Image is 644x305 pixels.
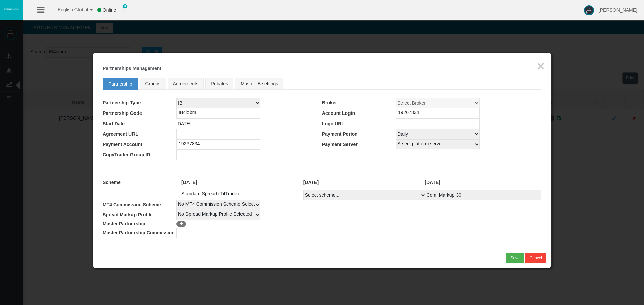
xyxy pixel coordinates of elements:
[506,253,524,263] button: Save
[537,59,545,73] button: ×
[181,191,239,196] span: Standard Spread (T4Trade)
[420,179,541,186] div: [DATE]
[122,4,128,8] span: 0
[298,179,420,186] div: [DATE]
[235,78,283,90] a: Master IB settings
[103,98,176,108] td: Partnership Type
[121,7,126,14] img: user_small.png
[103,150,176,160] td: CopyTrader Group ID
[525,253,546,263] button: Cancel
[103,228,176,238] td: Master Partnership Commission
[322,139,396,150] td: Payment Server
[103,220,176,228] td: Master Partnership
[103,200,176,210] td: MT4 Commission Scheme
[103,66,161,71] b: Partnerships Management
[584,5,594,15] img: user-image
[103,7,116,13] span: Online
[103,108,176,119] td: Partnership Code
[3,8,20,10] img: logo.svg
[103,129,176,139] td: Agreement URL
[103,139,176,150] td: Payment Account
[599,7,637,13] span: [PERSON_NAME]
[176,179,298,186] div: [DATE]
[322,129,396,139] td: Payment Period
[49,7,88,12] span: English Global
[205,78,233,90] a: Rebates
[103,78,138,90] a: Partnership
[168,78,204,90] a: Agreements
[103,210,176,220] td: Spread Markup Profile
[322,119,396,129] td: Logo URL
[140,78,166,90] a: Groups
[145,81,161,86] span: Groups
[322,98,396,108] td: Broker
[176,121,191,126] span: [DATE]
[322,108,396,119] td: Account Login
[103,119,176,129] td: Start Date
[510,255,519,261] div: Save
[103,175,176,190] td: Scheme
